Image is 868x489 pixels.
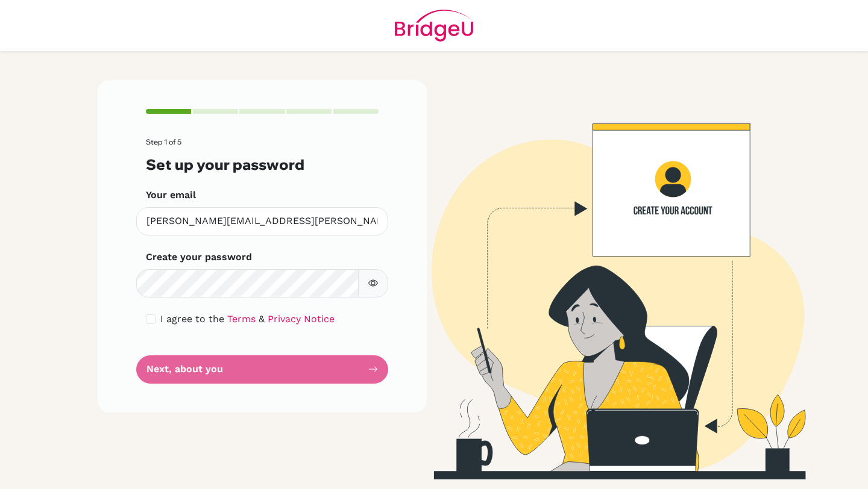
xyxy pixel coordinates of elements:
h3: Set up your password [146,156,379,173]
label: Your email [146,188,196,202]
span: & [259,313,265,325]
label: Create your password [146,250,252,264]
span: I agree to the [160,313,224,325]
a: Privacy Notice [268,313,335,325]
span: Step 1 of 5 [146,137,181,146]
input: Insert your email* [136,207,388,235]
a: Terms [227,313,256,325]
